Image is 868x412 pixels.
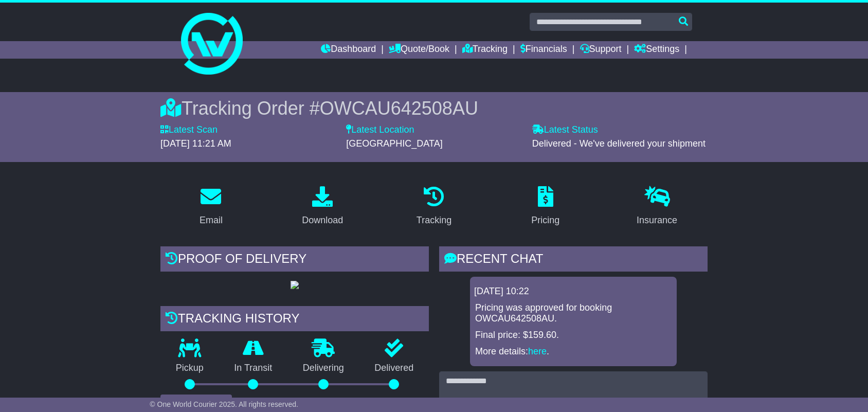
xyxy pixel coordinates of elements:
p: Pricing was approved for booking OWCAU642508AU. [475,302,672,325]
a: Tracking [462,41,508,59]
div: Tracking history [160,306,429,334]
label: Latest Scan [160,124,218,136]
a: Email [193,183,229,231]
p: Delivered [359,363,429,374]
a: Pricing [525,183,566,231]
span: © One World Courier 2025. All rights reserved. [150,400,298,408]
a: Financials [520,41,567,59]
a: Dashboard [321,41,376,59]
p: Final price: $159.60. [475,330,672,341]
label: Latest Location [346,124,414,136]
a: Insurance [630,183,684,231]
span: [DATE] 11:21 AM [160,138,231,149]
div: Pricing [531,213,559,227]
div: Tracking Order # [160,97,708,119]
p: In Transit [219,363,288,374]
a: Quote/Book [389,41,449,59]
div: Download [302,213,343,227]
a: Download [295,183,350,231]
div: Insurance [637,213,677,227]
span: OWCAU642508AU [320,98,478,119]
div: Proof of Delivery [160,246,429,274]
p: More details: . [475,346,672,357]
img: GetPodImage [291,281,299,289]
p: Delivering [287,363,359,374]
div: [DATE] 10:22 [474,286,673,297]
div: RECENT CHAT [439,246,708,274]
label: Latest Status [532,124,598,136]
a: Settings [634,41,679,59]
span: Delivered - We've delivered your shipment [532,138,706,149]
a: Tracking [410,183,458,231]
span: [GEOGRAPHIC_DATA] [346,138,442,149]
div: Email [200,213,223,227]
p: Pickup [160,363,219,374]
a: here [528,346,547,356]
div: Tracking [417,213,451,227]
a: Support [580,41,622,59]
